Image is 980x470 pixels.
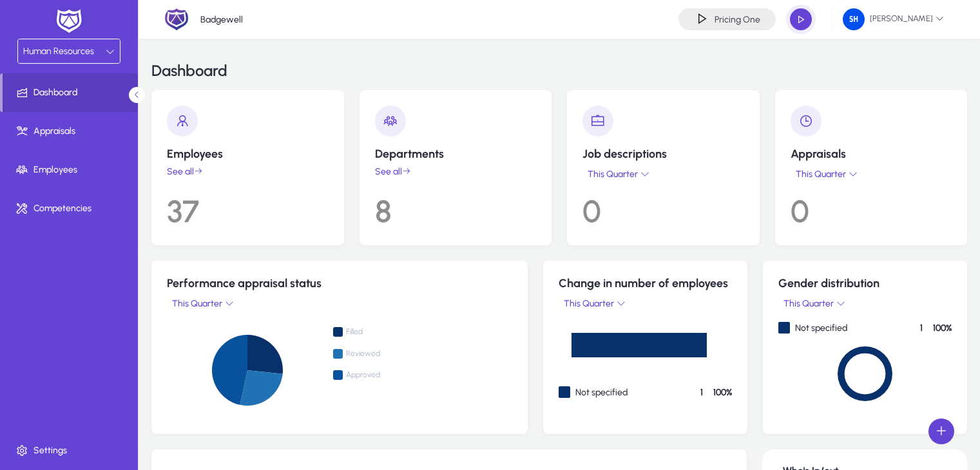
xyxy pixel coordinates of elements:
[700,387,703,398] h4: 1
[933,323,952,334] h4: 100%
[3,431,140,470] a: Settings
[167,182,329,230] p: 37
[375,182,537,230] p: 8
[575,387,628,398] p: Not specified
[561,298,617,309] span: This Quarter
[3,125,140,138] span: Appraisals
[164,7,189,32] img: 2.png
[3,112,140,151] a: Appraisals
[23,46,94,57] span: Human Resources
[3,86,138,99] span: Dashboard
[167,276,512,290] h5: Performance appraisal status
[582,182,744,230] p: 0
[346,370,403,380] span: Approved
[778,276,952,290] h5: Gender distribution
[559,296,628,312] button: This Quarter
[795,323,847,334] p: Not specified
[3,444,140,457] span: Settings
[843,8,944,30] span: [PERSON_NAME]
[53,8,85,35] img: white-logo.png
[375,147,537,161] p: Departments
[559,386,732,398] div: Not specified-legend
[572,333,707,357] path: Not specified 1
[151,63,227,79] h3: Dashboard
[713,387,732,398] h4: 100%
[3,151,140,189] a: Employees
[167,166,329,177] a: See all
[778,296,848,312] button: This Quarter
[582,166,652,182] button: This Quarter
[346,327,403,337] span: Filled
[333,371,403,382] span: Approved
[375,166,537,177] a: See all
[3,189,140,228] a: Competencies
[200,14,243,25] p: Badgewell
[3,164,140,176] span: Employees
[832,8,954,31] button: [PERSON_NAME]
[778,322,952,334] div: Not specified-legend
[169,298,225,309] span: This Quarter
[346,349,403,359] span: Reviewed
[333,350,403,361] span: Reviewed
[781,298,836,309] span: This Quarter
[3,202,140,215] span: Competencies
[582,147,744,161] p: Job descriptions
[585,169,640,180] span: This Quarter
[167,147,329,161] p: Employees
[791,166,860,182] button: This Quarter
[559,276,732,290] h5: Change in number of employees
[791,147,952,161] p: Appraisals
[791,182,952,230] p: 0
[333,328,403,339] span: Filled
[793,169,849,180] span: This Quarter
[920,323,923,334] h4: 1
[843,8,865,30] img: 132.png
[167,296,236,312] button: This Quarter
[715,14,760,25] h4: Pricing One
